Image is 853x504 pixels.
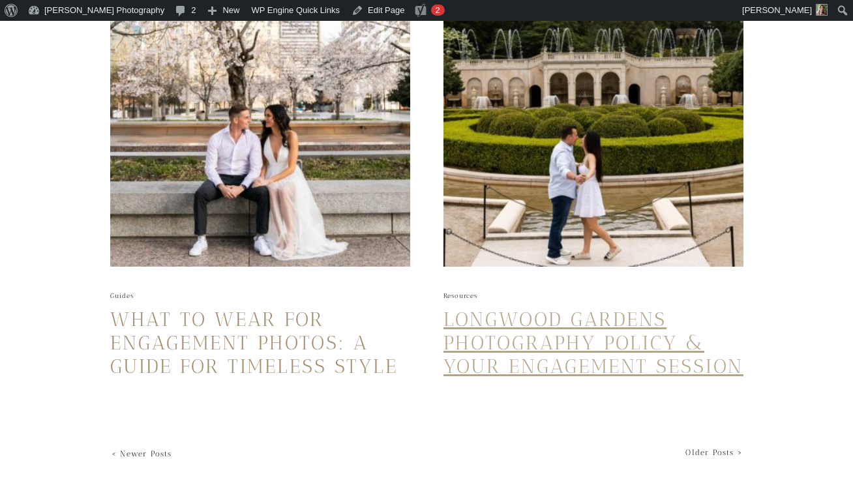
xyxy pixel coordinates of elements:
[435,5,440,15] span: 2
[443,292,477,300] a: Resources
[110,308,398,378] a: What to Wear for Engagement Photos: A Guide for Timeless Style
[112,449,172,458] a: < Newer Posts
[110,292,134,300] a: Guides
[742,5,812,15] span: [PERSON_NAME]
[685,448,743,457] a: Older Posts >
[443,308,743,378] a: Longwood Gardens Photography Policy & Your Engagement Session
